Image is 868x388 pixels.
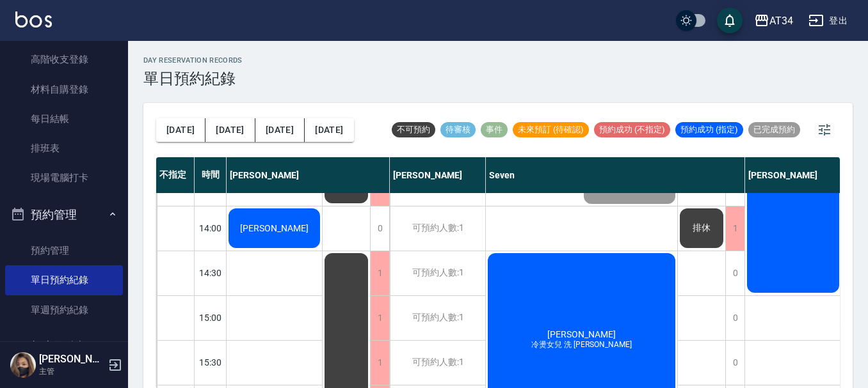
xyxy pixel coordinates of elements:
[195,157,227,193] div: 時間
[529,339,634,350] span: 冷燙女兒 洗 [PERSON_NAME]
[15,12,52,27] img: Logo
[390,296,485,340] div: 可預約人數:1
[39,366,104,377] p: 主管
[370,341,389,385] div: 1
[481,124,508,136] span: 事件
[195,295,227,340] div: 15:00
[5,265,123,295] a: 單日預約紀錄
[390,341,485,385] div: 可預約人數:1
[725,251,744,295] div: 0
[725,296,744,340] div: 0
[513,124,589,136] span: 未來預訂 (待確認)
[143,70,243,88] h3: 單日預約紀錄
[227,157,390,193] div: [PERSON_NAME]
[10,352,36,378] img: Person
[195,206,227,251] div: 14:00
[5,134,123,163] a: 排班表
[156,118,205,142] button: [DATE]
[5,104,123,134] a: 每日結帳
[305,118,353,142] button: [DATE]
[803,9,853,33] button: 登出
[690,222,713,234] span: 排休
[749,8,798,34] button: AT34
[205,118,255,142] button: [DATE]
[675,124,743,136] span: 預約成功 (指定)
[5,75,123,104] a: 材料自購登錄
[370,251,389,295] div: 1
[5,236,123,265] a: 預約管理
[440,124,476,136] span: 待審核
[486,157,745,193] div: Seven
[5,45,123,74] a: 高階收支登錄
[370,296,389,340] div: 1
[594,124,670,136] span: 預約成功 (不指定)
[392,124,435,136] span: 不可預約
[390,251,485,295] div: 可預約人數:1
[5,330,123,363] button: 報表及分析
[725,206,744,251] div: 1
[725,341,744,385] div: 0
[237,223,311,233] span: [PERSON_NAME]
[717,8,743,33] button: save
[5,198,123,231] button: 預約管理
[39,353,104,366] h5: [PERSON_NAME]
[390,206,485,251] div: 可預約人數:1
[195,340,227,385] div: 15:30
[143,56,243,65] h2: day Reservation records
[5,295,123,325] a: 單週預約紀錄
[156,157,195,193] div: 不指定
[195,251,227,295] div: 14:30
[769,13,793,29] div: AT34
[370,206,389,251] div: 0
[255,118,305,142] button: [DATE]
[5,163,123,192] a: 現場電腦打卡
[545,329,618,339] span: [PERSON_NAME]
[390,157,486,193] div: [PERSON_NAME]
[748,124,800,136] span: 已完成預約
